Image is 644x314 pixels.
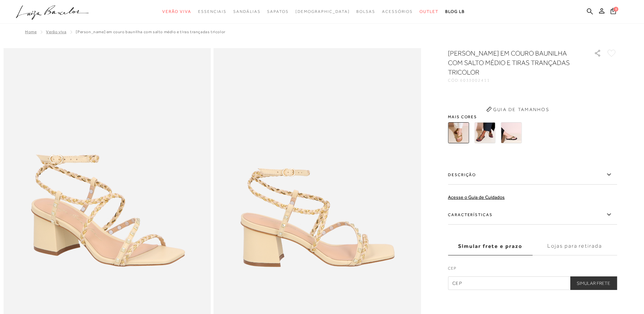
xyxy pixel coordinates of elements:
a: noSubCategoriesText [295,5,350,18]
label: Lojas para retirada [532,237,617,255]
button: Guia de Tamanhos [484,104,551,115]
div: CÓD: [448,78,583,82]
span: Mais cores [448,115,617,119]
a: categoryNavScreenReaderText [267,5,288,18]
a: categoryNavScreenReaderText [162,5,191,18]
span: 6033002411 [460,78,490,83]
span: Essenciais [198,9,226,14]
a: categoryNavScreenReaderText [233,5,260,18]
span: Outlet [420,9,438,14]
img: RASTEIRA DE DEDO EM COURO AZUL NAVAL COM APLICAÇÕES METÁLICAS [474,122,495,143]
span: Sandálias [233,9,260,14]
img: RASTEIRA DE DEDO EM COURO PRETO COM APLICAÇÕES METÁLICAS [501,122,522,143]
a: categoryNavScreenReaderText [420,5,438,18]
label: Características [448,205,617,225]
span: Acessórios [382,9,413,14]
a: categoryNavScreenReaderText [198,5,226,18]
span: Sapatos [267,9,288,14]
a: categoryNavScreenReaderText [356,5,375,18]
label: CEP [448,265,617,275]
h1: [PERSON_NAME] EM COURO BAUNILHA COM SALTO MÉDIO E TIRAS TRANÇADAS TRICOLOR [448,48,575,77]
label: Simular frete e prazo [448,237,532,255]
img: RASTEIRA DE DEDO EM COURO AREIA COM APLICAÇÕES METÁLICAS [448,122,469,143]
span: BLOG LB [445,9,465,14]
input: CEP [448,276,617,290]
a: categoryNavScreenReaderText [382,5,413,18]
a: Acesse o Guia de Cuidados [448,194,505,200]
span: 0 [614,7,618,12]
button: Simular Frete [570,276,617,290]
a: Verão Viva [46,29,66,34]
span: Verão Viva [162,9,191,14]
span: [DEMOGRAPHIC_DATA] [295,9,350,14]
button: 0 [609,7,618,17]
a: Home [25,29,37,34]
label: Descrição [448,165,617,185]
span: [PERSON_NAME] EM COURO BAUNILHA COM SALTO MÉDIO E TIRAS TRANÇADAS TRICOLOR [76,29,225,34]
span: Bolsas [356,9,375,14]
a: BLOG LB [445,5,465,18]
